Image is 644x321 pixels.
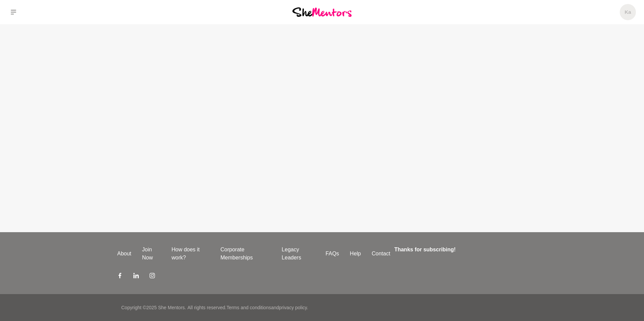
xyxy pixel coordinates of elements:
a: Legacy Leaders [276,246,320,262]
p: Copyright © 2025 She Mentors . [121,304,186,311]
h4: Thanks for subscribing! [394,246,523,254]
a: LinkedIn [133,273,139,281]
a: Ka [620,4,636,20]
a: About [112,250,137,258]
a: Terms and conditions [226,305,271,310]
a: How does it work? [166,246,215,262]
h5: Ka [624,9,631,15]
a: Contact [366,250,396,258]
a: FAQs [320,250,345,258]
p: All rights reserved. and . [187,304,308,311]
a: Instagram [150,273,155,281]
a: Facebook [117,273,123,281]
a: Join Now [137,246,166,262]
a: Corporate Memberships [215,246,276,262]
a: Help [345,250,366,258]
img: She Mentors Logo [292,7,352,16]
a: privacy policy [279,305,307,310]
